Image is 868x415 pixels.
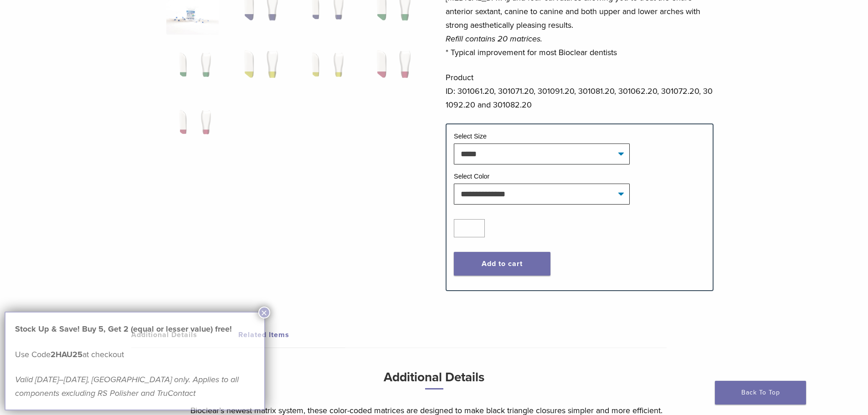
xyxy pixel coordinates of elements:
[454,133,487,140] label: Select Size
[15,324,232,334] strong: Stock Up & Save! Buy 5, Get 2 (equal or lesser value) free!
[299,46,351,92] img: BT Matrix Series - Image 7
[446,34,542,44] em: Refill contains 20 matrices.
[51,349,82,359] strong: 2HAU25
[15,374,239,398] em: Valid [DATE]–[DATE], [GEOGRAPHIC_DATA] only. Applies to all components excluding RS Polisher and ...
[190,366,678,397] h3: Additional Details
[166,104,219,149] img: BT Matrix Series - Image 9
[454,173,489,180] label: Select Color
[258,307,270,318] button: Close
[365,46,417,92] img: BT Matrix Series - Image 8
[454,252,550,276] button: Add to cart
[238,322,345,348] a: Related Items
[232,46,285,92] img: BT Matrix Series - Image 6
[166,46,219,92] img: BT Matrix Series - Image 5
[446,71,714,112] p: Product ID: 301061.20, 301071.20, 301091.20, 301081.20, 301062.20, 301072.20, 301092.20 and 30108...
[715,381,806,405] a: Back To Top
[15,348,255,361] p: Use Code at checkout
